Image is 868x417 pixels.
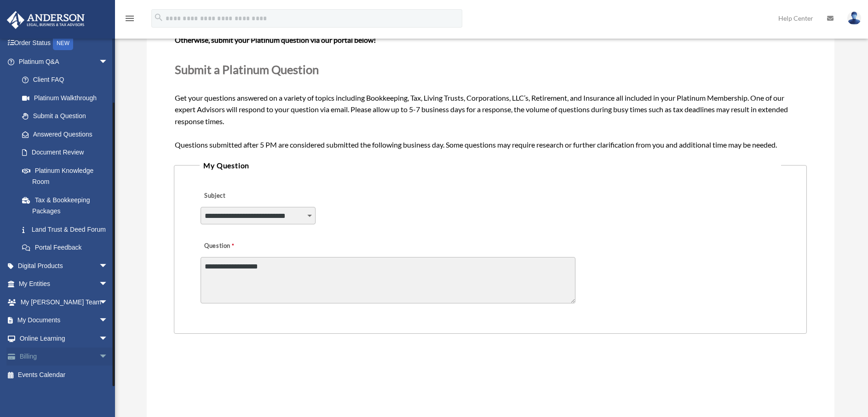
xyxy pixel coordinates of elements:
a: Order StatusNEW [6,34,122,53]
img: Anderson Advisors Platinum Portal [4,11,87,29]
span: Submit a Platinum Question [175,63,319,76]
a: Document Review [13,143,122,162]
iframe: reCAPTCHA [177,362,316,398]
span: arrow_drop_down [99,257,117,275]
a: Portal Feedback [13,239,122,257]
i: search [154,12,164,23]
span: arrow_drop_down [99,348,117,366]
a: Tax & Bookkeeping Packages [13,191,122,220]
a: Platinum Walkthrough [13,89,122,107]
i: menu [124,13,135,24]
span: arrow_drop_down [99,275,117,294]
a: Client FAQ [13,71,122,89]
a: Answered Questions [13,125,122,143]
a: Events Calendar [6,366,122,384]
a: Digital Productsarrow_drop_down [6,257,122,275]
span: arrow_drop_down [99,52,117,71]
a: Submit a Question [13,107,117,126]
a: My [PERSON_NAME] Teamarrow_drop_down [6,293,122,311]
a: Online Learningarrow_drop_down [6,329,122,348]
label: Question [201,240,272,253]
span: arrow_drop_down [99,311,117,330]
span: Get your questions answered on a variety of topics including Bookkeeping, Tax, Living Trusts, Cor... [175,11,805,149]
b: Otherwise, submit your Platinum question via our portal below! [175,35,376,44]
a: Land Trust & Deed Forum [13,220,122,239]
a: Platinum Knowledge Room [13,161,122,191]
a: Platinum Q&Aarrow_drop_down [6,52,122,71]
span: arrow_drop_down [99,329,117,348]
a: menu [124,16,135,24]
span: arrow_drop_down [99,293,117,312]
a: My Entitiesarrow_drop_down [6,275,122,293]
div: NEW [53,36,73,50]
a: Billingarrow_drop_down [6,348,122,366]
a: My Documentsarrow_drop_down [6,311,122,330]
img: User Pic [847,11,861,25]
label: Subject [201,190,288,203]
legend: My Question [200,159,781,172]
